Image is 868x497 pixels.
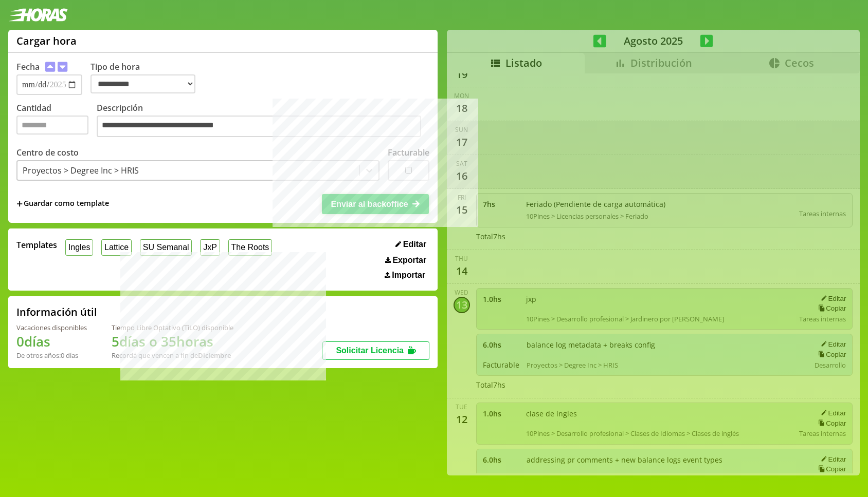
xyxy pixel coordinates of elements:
[91,74,195,93] select: Tipo de hora
[16,239,57,251] span: Templates
[97,116,421,137] textarea: Descripción
[112,351,233,360] div: Recordá que vencen a fin de
[322,341,429,360] button: Solicitar Licencia
[392,271,425,280] span: Importar
[16,323,87,332] div: Vacaciones disponibles
[388,147,429,158] label: Facturable
[228,239,272,255] button: The Roots
[140,239,192,255] button: SU Semanal
[392,256,426,265] span: Exportar
[403,240,426,249] span: Editar
[16,332,87,351] h1: 0 días
[112,332,233,351] h1: 5 días o 35 horas
[65,239,93,255] button: Ingles
[16,61,40,72] label: Fecha
[16,351,87,360] div: De otros años: 0 días
[382,255,429,265] button: Exportar
[16,116,88,135] input: Cantidad
[200,239,220,255] button: JxP
[23,165,139,176] div: Proyectos > Degree Inc > HRIS
[97,102,429,140] label: Descripción
[16,102,97,140] label: Cantidad
[16,198,109,209] span: +Guardar como template
[8,8,68,22] img: logotipo
[16,34,77,48] h1: Cargar hora
[198,351,231,360] b: Diciembre
[16,198,23,209] span: +
[101,239,132,255] button: Lattice
[322,194,429,214] button: Enviar al backoffice
[112,323,233,332] div: Tiempo Libre Optativo (TiLO) disponible
[336,346,404,355] span: Solicitar Licencia
[16,147,79,158] label: Centro de costo
[392,239,429,250] button: Editar
[331,200,408,208] span: Enviar al backoffice
[91,61,204,95] label: Tipo de hora
[16,305,97,319] h2: Información útil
